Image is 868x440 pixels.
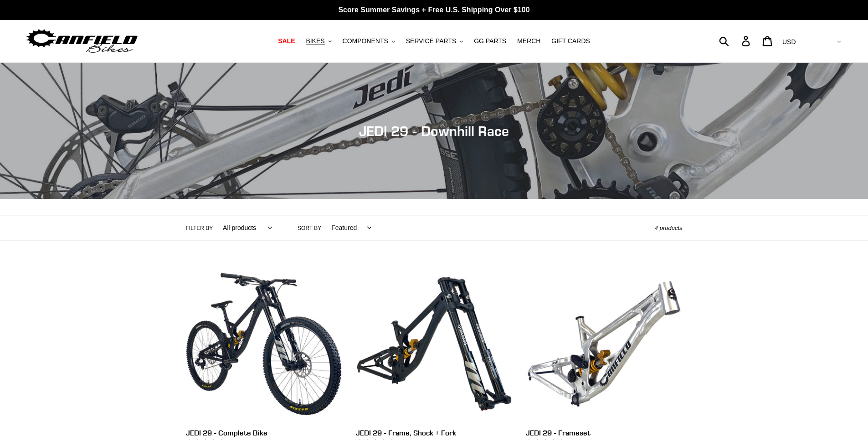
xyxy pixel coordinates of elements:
span: COMPONENTS [343,37,388,45]
span: GG PARTS [474,37,506,45]
a: GG PARTS [469,35,511,47]
label: Filter by [186,224,213,232]
span: MERCH [517,37,540,45]
button: BIKES [301,35,336,47]
span: GIFT CARDS [551,37,590,45]
span: 4 products [655,225,683,231]
span: BIKES [306,37,324,45]
img: Canfield Bikes [25,27,139,55]
a: GIFT CARDS [547,35,595,47]
a: MERCH [513,35,545,47]
a: SALE [273,35,299,47]
button: COMPONENTS [338,35,400,47]
span: SALE [278,37,295,45]
span: JEDI 29 - Downhill Race [359,123,509,139]
input: Search [724,31,747,51]
span: SERVICE PARTS [406,37,456,45]
button: SERVICE PARTS [401,35,467,47]
label: Sort by [298,224,321,232]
